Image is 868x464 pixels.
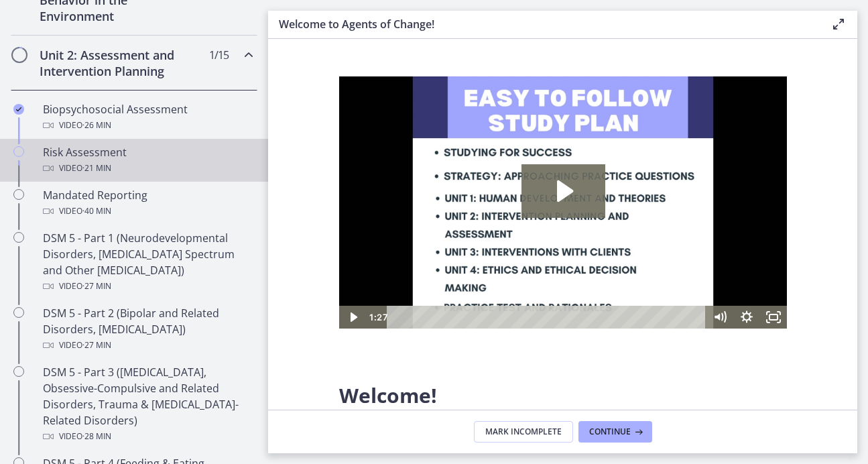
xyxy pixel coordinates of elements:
[43,203,252,219] div: Video
[43,101,252,133] div: Biopsychosocial Assessment
[82,117,111,133] span: · 26 min
[279,16,809,32] h3: Welcome to Agents of Change!
[43,187,252,219] div: Mandated Reporting
[43,117,252,133] div: Video
[82,428,111,445] span: · 28 min
[43,337,252,353] div: Video
[43,305,252,353] div: DSM 5 - Part 2 (Bipolar and Related Disorders, [MEDICAL_DATA])
[43,160,252,176] div: Video
[578,421,652,443] button: Continue
[43,278,252,294] div: Video
[58,229,361,252] div: Playbar
[82,278,111,294] span: · 27 min
[182,88,266,141] button: Play Video: c1o6hcmjueu5qasqsu00.mp4
[82,160,111,176] span: · 21 min
[40,47,203,79] h2: Unit 2: Assessment and Intervention Planning
[13,104,24,115] i: Completed
[43,428,252,445] div: Video
[394,229,421,252] button: Show settings menu
[421,229,448,252] button: Fullscreen
[82,337,111,353] span: · 27 min
[589,426,631,437] span: Continue
[43,230,252,294] div: DSM 5 - Part 1 (Neurodevelopmental Disorders, [MEDICAL_DATA] Spectrum and Other [MEDICAL_DATA])
[43,144,252,176] div: Risk Assessment
[367,229,394,252] button: Mute
[82,203,111,219] span: · 40 min
[474,421,573,443] button: Mark Incomplete
[339,382,437,409] span: Welcome!
[209,47,229,63] span: 1 / 15
[43,364,252,445] div: DSM 5 - Part 3 ([MEDICAL_DATA], Obsessive-Compulsive and Related Disorders, Trauma & [MEDICAL_DAT...
[485,426,562,437] span: Mark Incomplete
